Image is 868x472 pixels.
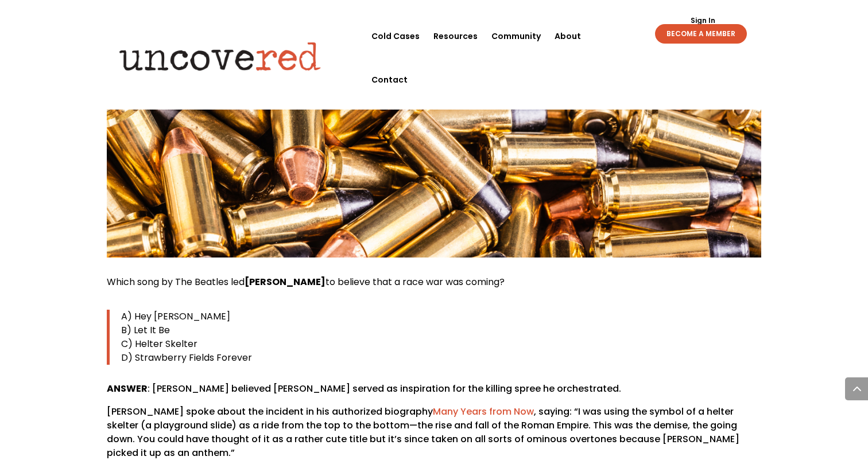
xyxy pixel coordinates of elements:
[433,405,534,418] a: Many Years from Now
[684,17,722,24] a: Sign In
[491,14,541,58] a: Community
[371,58,408,102] a: Contact
[121,351,252,364] span: D) Strawberry Fields Forever
[107,275,505,288] span: Which song by The Beatles led to believe that a race war was coming?
[121,337,197,350] span: C) Helter Skelter
[121,323,170,337] span: B) Let It Be
[107,382,148,395] strong: ANSWER
[107,382,761,405] p: : [PERSON_NAME] believed [PERSON_NAME] served as inspiration for the killing spree he orchestrated.
[555,14,581,58] a: About
[110,34,331,79] img: Uncovered logo
[107,110,761,258] img: Bullets
[121,310,230,323] span: A) Hey [PERSON_NAME]
[433,14,478,58] a: Resources
[655,24,747,44] a: BECOME A MEMBER
[107,405,761,469] p: [PERSON_NAME] spoke about the incident in his authorized biography , saying: “I was using the sym...
[245,275,325,288] strong: [PERSON_NAME]
[371,14,420,58] a: Cold Cases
